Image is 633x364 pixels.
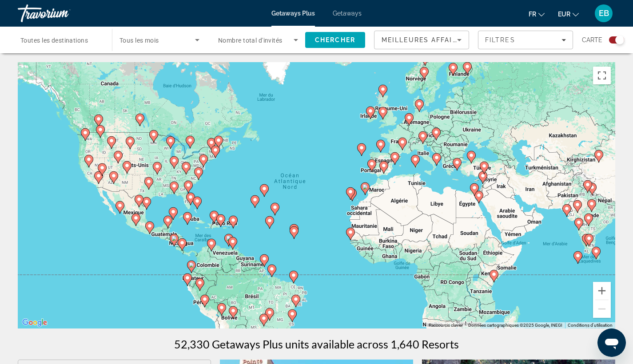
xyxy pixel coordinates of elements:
button: Zoom arrière [593,300,611,318]
span: Nombre total d'invités [218,37,283,44]
img: Google [20,317,49,328]
span: Chercher [315,36,355,44]
button: Passer en plein écran [593,67,611,84]
span: Filtres [485,36,515,44]
a: Getaways Plus [271,10,315,17]
button: Search [305,32,365,48]
span: Données cartographiques ©2025 Google, INEGI [468,323,562,328]
a: Travorium [18,2,107,25]
span: fr [529,11,536,18]
a: Ouvrir cette zone dans Google Maps (dans une nouvelle fenêtre) [20,317,49,328]
button: User Menu [592,4,615,23]
mat-select: Sort by [382,35,462,45]
span: EUR [558,11,570,18]
span: EB [599,9,609,18]
h1: 52,330 Getaways Plus units available across 1,640 Resorts [174,337,459,351]
a: Conditions d'utilisation (s'ouvre dans un nouvel onglet) [568,323,613,328]
span: Meilleures affaires [382,36,467,44]
span: Toutes les destinations [20,37,88,44]
input: Select destination [20,35,100,46]
span: Carte [582,34,602,46]
button: Change currency [558,8,579,20]
iframe: Bouton de lancement de la fenêtre de messagerie [597,328,626,357]
button: Change language [529,8,545,20]
button: Zoom avant [593,282,611,300]
button: Filters [478,31,573,49]
a: Getaways [333,10,362,17]
button: Raccourcis clavier [429,322,463,328]
span: Tous les mois [119,37,159,44]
